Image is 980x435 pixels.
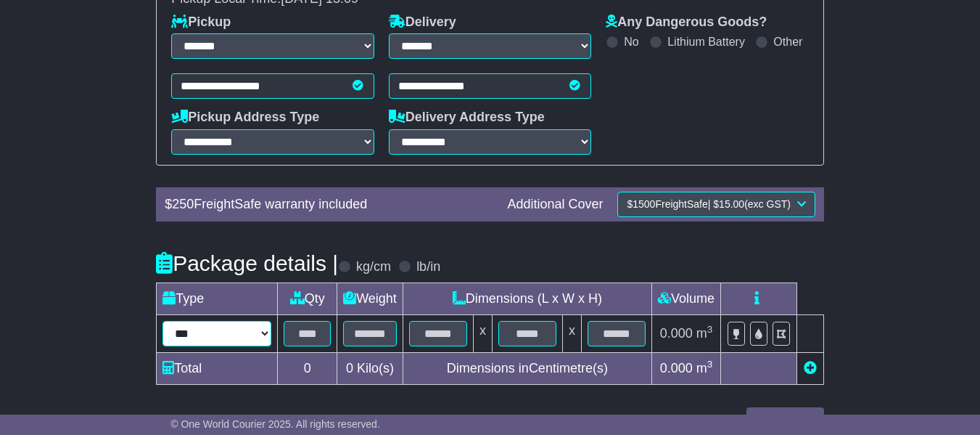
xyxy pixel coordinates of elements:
[171,15,231,31] label: Pickup
[170,418,380,430] span: © One World Courier 2025. All rights reserved.
[651,283,720,315] td: Volume
[389,110,545,126] label: Delivery Address Type
[337,353,403,385] td: Kilo(s)
[627,198,793,210] span: $ FreightSafe
[562,315,581,353] td: x
[337,283,403,315] td: Weight
[157,353,278,385] td: Total
[356,259,391,275] label: kg/cm
[660,326,693,341] span: 0.000
[746,407,824,433] button: Get Quotes
[346,361,353,375] span: 0
[624,35,638,49] label: No
[696,361,713,375] span: m
[500,197,610,213] div: Additional Cover
[403,353,651,385] td: Dimensions in Centimetre(s)
[696,326,713,341] span: m
[403,283,651,315] td: Dimensions (L x W x H)
[707,359,713,370] sup: 3
[157,197,500,213] div: $ FreightSafe warranty included
[804,361,817,375] a: Add new item
[667,35,745,49] label: Lithium Battery
[617,192,815,217] button: $1500FreightSafe| $15.00(exc GST)
[719,198,744,210] span: 15.00
[171,110,319,126] label: Pickup Address Type
[156,251,338,275] h4: Package details |
[473,315,492,353] td: x
[708,198,791,210] span: | $ (exc GST)
[278,283,337,315] td: Qty
[389,15,456,31] label: Delivery
[606,15,767,31] label: Any Dangerous Goods?
[416,259,440,275] label: lb/in
[157,283,278,315] td: Type
[633,198,655,210] span: 1500
[707,324,713,335] sup: 3
[172,197,194,211] span: 250
[278,353,337,385] td: 0
[660,361,693,375] span: 0.000
[773,35,802,49] label: Other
